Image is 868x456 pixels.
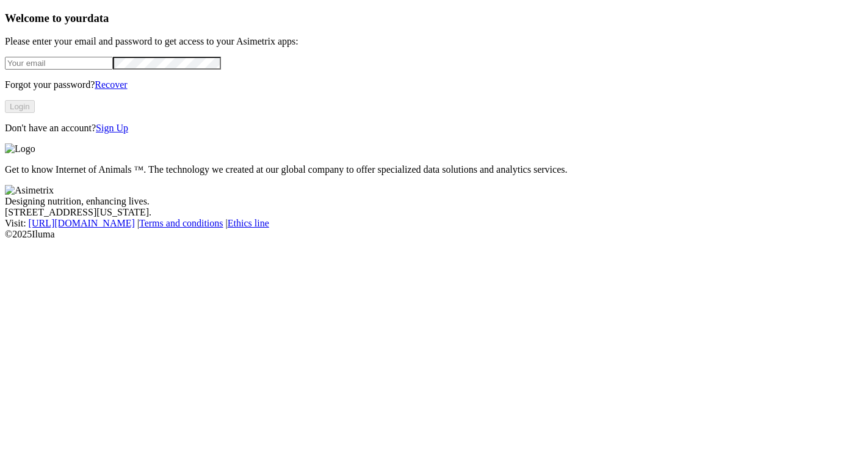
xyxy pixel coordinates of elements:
div: [STREET_ADDRESS][US_STATE]. [5,207,863,218]
a: Recover [95,79,127,90]
a: Terms and conditions [139,218,223,228]
p: Forgot your password? [5,79,863,90]
span: data [87,12,109,24]
h3: Welcome to your [5,12,863,25]
p: Please enter your email and password to get access to your Asimetrix apps: [5,36,863,47]
a: Ethics line [228,218,269,228]
button: Login [5,100,35,113]
a: [URL][DOMAIN_NAME] [29,218,135,228]
div: © 2025 Iluma [5,229,863,240]
a: Sign Up [96,123,128,133]
div: Designing nutrition, enhancing lives. [5,196,863,207]
p: Get to know Internet of Animals ™. The technology we created at our global company to offer speci... [5,164,863,175]
img: Asimetrix [5,185,54,196]
input: Your email [5,57,113,70]
img: Logo [5,143,35,154]
p: Don't have an account? [5,123,863,134]
div: Visit : | | [5,218,863,229]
